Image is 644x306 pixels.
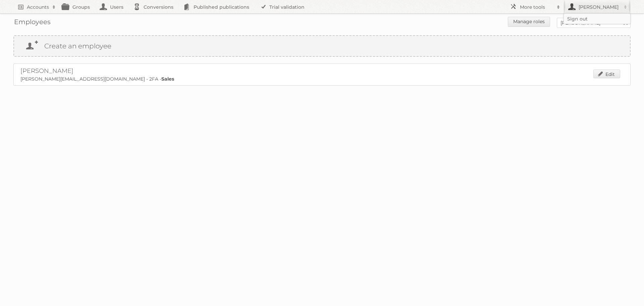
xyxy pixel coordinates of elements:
h2: Accounts [27,4,49,10]
a: Sign out [564,14,630,24]
h2: [PERSON_NAME] [577,4,621,10]
strong: Sales [161,76,174,82]
a: [PERSON_NAME] [20,67,73,75]
a: Create an employee [14,36,630,56]
a: Manage roles [508,17,550,27]
h2: More tools [520,4,553,10]
p: [PERSON_NAME][EMAIL_ADDRESS][DOMAIN_NAME] - 2FA - [20,76,624,82]
a: Edit [593,70,620,78]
